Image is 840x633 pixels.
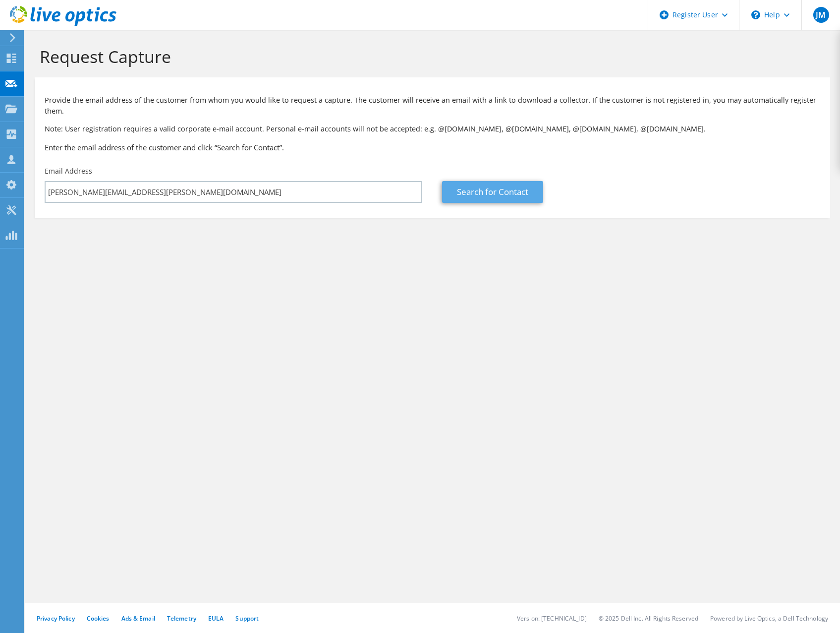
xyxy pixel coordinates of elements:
li: Powered by Live Optics, a Dell Technology [710,614,828,623]
li: Version: [TECHNICAL_ID] [517,614,587,623]
h1: Request Capture [40,46,820,67]
a: Support [235,614,259,623]
p: Note: User registration requires a valid corporate e-mail account. Personal e-mail accounts will ... [45,124,820,134]
a: Telemetry [167,614,196,623]
svg: \n [751,10,760,19]
span: JM [813,7,829,23]
li: © 2025 Dell Inc. All Rights Reserved [599,614,698,623]
a: Ads & Email [121,614,155,623]
a: Search for Contact [442,181,543,203]
a: EULA [208,614,224,623]
label: Email Address [45,166,92,176]
a: Privacy Policy [37,614,75,623]
a: Cookies [87,614,110,623]
h3: Enter the email address of the customer and click “Search for Contact”. [45,142,820,153]
p: Provide the email address of the customer from whom you would like to request a capture. The cust... [45,95,820,117]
